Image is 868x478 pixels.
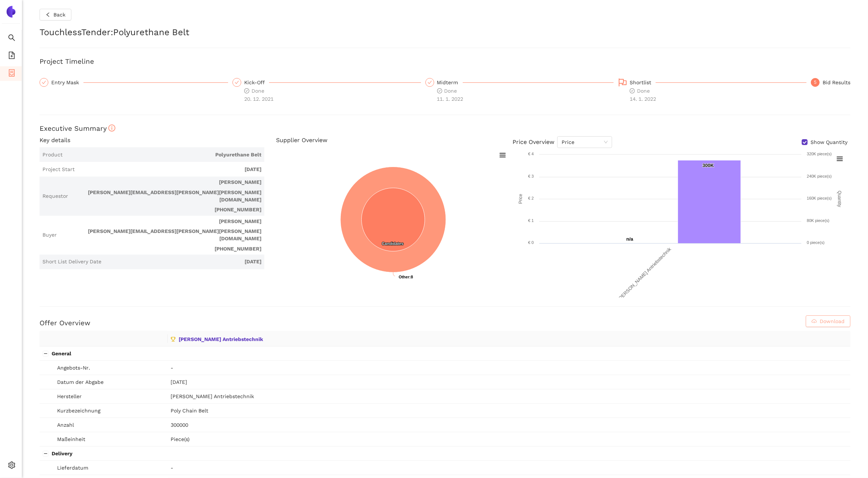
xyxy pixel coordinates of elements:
div: [PERSON_NAME][EMAIL_ADDRESS][PERSON_NAME][PERSON_NAME][DOMAIN_NAME] [71,189,261,203]
span: check [428,80,432,85]
span: check [42,80,46,85]
div: Entry Mask [51,78,83,87]
text: [PERSON_NAME] Antriebstechnik [617,246,672,301]
span: flag [618,78,627,87]
span: [DATE] [104,258,261,266]
h3: Executive Summary [40,124,850,133]
text: Candidates [382,241,403,246]
text: 8 [399,275,413,279]
span: Anzahl [57,421,165,429]
span: Product [42,151,63,159]
span: Price [562,137,608,148]
span: Angebots-Nr. [57,364,165,372]
div: [PHONE_NUMBER] [71,206,261,214]
b: General [52,351,71,356]
span: Project Start [42,166,75,173]
text: 300K [703,163,714,168]
span: [PERSON_NAME] Antriebstechnik [171,393,254,399]
td: Maßeinheit [40,432,168,446]
div: Entry Mask [40,78,228,87]
div: [PERSON_NAME][EMAIL_ADDRESS][PERSON_NAME][PERSON_NAME][DOMAIN_NAME] [60,228,261,242]
tspan: Other: [399,275,411,279]
span: check-circle [244,88,249,93]
span: Maßeinheit [57,435,165,443]
text: n/a [626,236,634,242]
td: Kurzbezeichnung [40,404,168,418]
span: Buyer [42,231,57,239]
div: Shortlist [630,78,656,87]
h2: TouchlessTender : Polyurethane Belt [40,26,850,39]
span: info-circle [108,125,115,131]
div: Bid Results [823,78,850,87]
span: [PERSON_NAME] Antriebstechnik [171,334,847,343]
td: Anzahl [40,418,168,432]
span: Hersteller [57,392,165,400]
span: container [8,67,15,81]
h3: Offer Overview [40,318,90,328]
td: Angebots-Nr. [40,361,168,375]
text: € 0 [528,240,534,245]
text: 0 piece(s) [807,240,824,245]
button: cloud-downloadDownload [806,315,850,327]
span: Polyurethane Belt [66,151,261,159]
div: [PHONE_NUMBER] [60,245,261,253]
span: left [45,12,51,18]
span: check-circle [630,88,635,93]
span: Lieferdatum [57,464,165,472]
div: Kick-Off [244,78,269,87]
span: 300000 [171,422,188,428]
text: 320K piece(s) [807,152,832,156]
td: General [40,347,168,361]
span: file-add [8,49,15,64]
div: Midterm [437,78,463,87]
span: Done 14. 1. 2022 [630,88,656,102]
span: Requestor [42,193,68,200]
span: setting [8,459,15,474]
text: 80K piece(s) [807,218,830,223]
span: Show Quantity [808,139,850,146]
span: Piece(s) [171,436,190,442]
text: Price [518,194,523,204]
span: 5 [814,80,817,85]
h4: Supplier Overview [276,136,513,144]
div: 5Bid Results [811,78,850,87]
text: € 2 [528,196,534,200]
text: Quantity [837,191,842,207]
td: Lieferdatum [40,461,168,475]
span: [DATE] [78,166,261,173]
span: check [235,80,239,85]
td: Datum der Abgabe [40,375,168,389]
span: Delivery [52,451,72,456]
text: € 3 [528,174,534,178]
text: € 1 [528,218,534,223]
span: trophy [171,337,176,342]
span: check-circle [437,88,442,93]
text: 160K piece(s) [807,196,832,200]
span: Poly Chain Belt [171,408,208,414]
div: [PERSON_NAME] [60,218,261,225]
button: leftBack [40,9,71,21]
button: Collapse row [43,351,49,356]
text: € 4 [528,152,534,156]
h3: Project Timeline [40,57,850,66]
span: cloud-download [812,319,817,325]
td: Hersteller [40,389,168,404]
span: - [171,365,173,371]
div: [PERSON_NAME] [71,179,261,186]
span: Download [820,317,845,325]
span: Done 20. 12. 2021 [244,88,273,102]
h4: Key details [40,136,276,144]
text: 240K piece(s) [807,174,832,178]
span: [DATE] [171,379,187,385]
span: - [171,465,173,471]
div: Shortlistcheck-circleDone14. 1. 2022 [618,78,806,103]
button: Collapse row [43,451,49,456]
span: Short List Delivery Date [42,258,101,266]
span: Back [53,11,66,19]
img: Logo [5,6,17,18]
div: Price Overview [513,136,612,148]
span: Datum der Abgabe [57,378,165,386]
span: Done 11. 1. 2022 [437,88,463,102]
span: Kurzbezeichnung [57,407,165,415]
span: search [8,32,15,46]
